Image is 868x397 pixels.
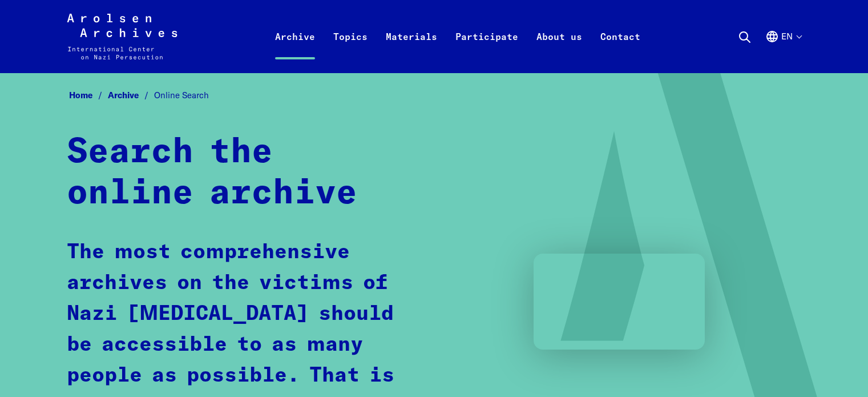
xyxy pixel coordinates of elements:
button: English, language selection [765,30,801,71]
a: Materials [377,27,446,73]
a: Contact [591,27,649,73]
nav: Primary [266,14,649,59]
a: Archive [266,27,324,73]
a: Home [69,90,108,101]
a: Archive [108,90,154,101]
a: Topics [324,27,377,73]
a: About us [527,27,591,73]
nav: Breadcrumb [67,87,802,105]
strong: Search the online archive [67,135,357,211]
a: Participate [446,27,527,73]
span: Online Search [154,90,209,101]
